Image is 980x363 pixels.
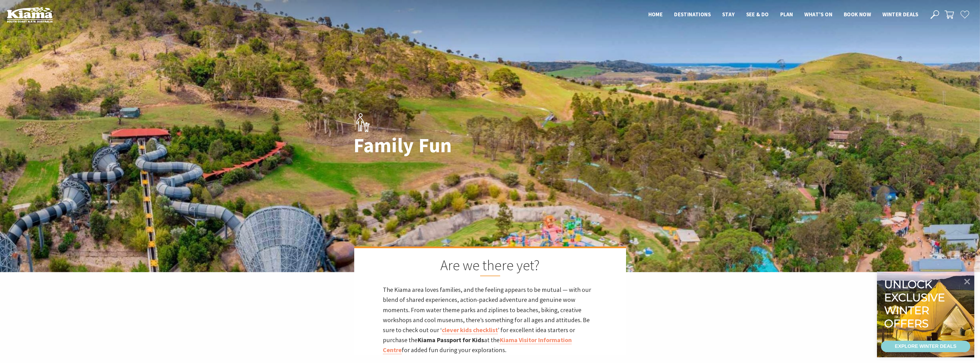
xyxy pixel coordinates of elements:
[648,11,663,18] span: Home
[383,257,597,276] h2: Are we there yet?
[844,11,871,18] span: Book now
[674,11,711,18] span: Destinations
[780,11,793,18] span: Plan
[804,11,832,18] span: What’s On
[746,11,769,18] span: See & Do
[354,134,515,156] h1: Family Fun
[383,285,597,355] p: The Kiama area loves families, and the feeling appears to be mutual — with our blend of shared ex...
[7,7,53,23] img: Kiama Logo
[884,278,947,330] div: Unlock exclusive winter offers
[417,336,484,344] strong: Kiama Passport for Kids
[882,11,918,18] span: Winter Deals
[643,10,924,19] nav: Main Menu
[442,326,498,334] a: clever kids checklist
[881,341,970,352] a: EXPLORE WINTER DEALS
[722,11,735,18] span: Stay
[895,341,956,352] div: EXPLORE WINTER DEALS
